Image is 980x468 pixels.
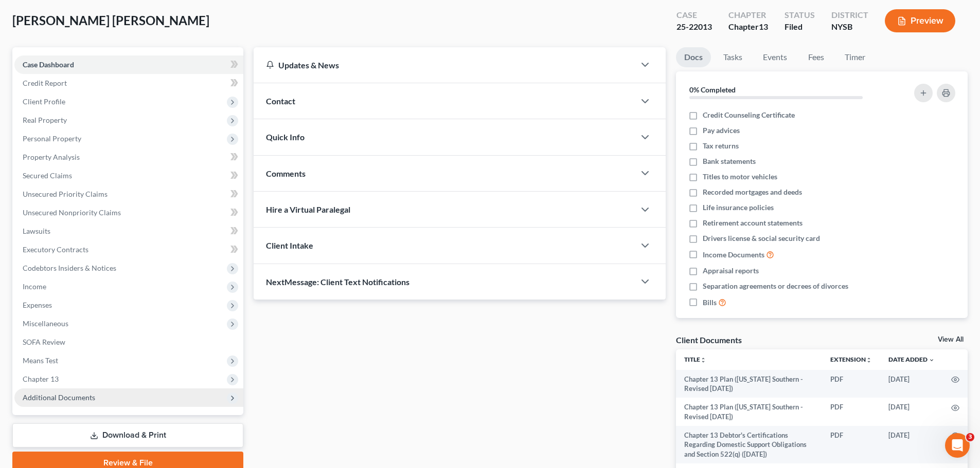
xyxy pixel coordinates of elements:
a: View All [938,336,964,343]
span: Miscellaneous [23,319,68,328]
span: Property Analysis [23,153,80,161]
td: PDF [822,398,880,426]
span: Unsecured Priority Claims [23,190,108,198]
span: Codebtors Insiders & Notices [23,264,116,272]
span: Executory Contracts [23,245,88,254]
div: NYSB [831,21,868,33]
a: Credit Report [14,74,243,92]
button: Preview [885,9,955,32]
span: 13 [759,22,768,31]
span: Hire a Virtual Paralegal [266,204,350,214]
div: Updates & News [266,60,622,70]
span: Client Profile [23,97,65,106]
span: Client Intake [266,240,313,250]
span: Unsecured Nonpriority Claims [23,208,121,217]
div: Client Documents [676,334,742,345]
a: Timer [836,47,874,67]
a: Property Analysis [14,148,243,166]
span: Bank statements [703,156,756,166]
span: Credit Report [23,79,67,87]
a: Case Dashboard [14,55,243,74]
a: Extensionunfold_more [830,355,872,363]
a: Tasks [715,47,751,67]
a: Secured Claims [14,166,243,185]
a: Fees [799,47,832,67]
a: Lawsuits [14,222,243,240]
td: PDF [822,426,880,463]
div: Chapter [728,9,768,21]
span: Bills [703,297,717,308]
span: Quick Info [266,132,305,142]
span: Expenses [23,301,52,309]
a: Download & Print [12,423,243,447]
div: Status [785,9,815,21]
span: Means Test [23,356,58,365]
i: expand_more [929,357,935,363]
div: Filed [785,21,815,33]
iframe: Intercom live chat [945,433,970,458]
span: Credit Counseling Certificate [703,110,795,120]
a: Docs [676,47,711,67]
a: Executory Contracts [14,240,243,259]
span: Comments [266,169,306,178]
span: Income [23,282,46,291]
strong: 0% Completed [689,85,736,94]
span: 3 [966,433,974,441]
td: Chapter 13 Plan ([US_STATE] Southern - Revised [DATE]) [676,370,822,398]
span: Life insurance policies [703,202,774,213]
a: Titleunfold_more [684,355,706,363]
span: Recorded mortgages and deeds [703,187,802,197]
span: Personal Property [23,134,81,143]
div: 25-22013 [676,21,712,33]
div: Case [676,9,712,21]
td: [DATE] [880,398,943,426]
span: NextMessage: Client Text Notifications [266,277,409,287]
span: Separation agreements or decrees of divorces [703,281,848,291]
i: unfold_more [866,357,872,363]
td: [DATE] [880,426,943,463]
span: Drivers license & social security card [703,233,820,244]
td: Chapter 13 Plan ([US_STATE] Southern - Revised [DATE]) [676,398,822,426]
span: Pay advices [703,125,740,136]
i: unfold_more [700,357,706,363]
span: Real Property [23,116,67,124]
a: Unsecured Priority Claims [14,185,243,203]
div: District [831,9,868,21]
span: Appraisal reports [703,266,759,276]
span: Chapter 13 [23,375,59,383]
a: Unsecured Nonpriority Claims [14,203,243,222]
span: Lawsuits [23,227,50,235]
td: Chapter 13 Debtor's Certifications Regarding Domestic Support Obligations and Section 522(q) ([DA... [676,426,822,463]
span: SOFA Review [23,338,65,346]
span: Income Documents [703,250,764,260]
span: Retirement account statements [703,218,803,228]
td: PDF [822,370,880,398]
span: Contact [266,96,295,106]
span: Titles to motor vehicles [703,172,777,182]
a: Events [755,47,795,67]
span: Case Dashboard [23,60,74,69]
span: Secured Claims [23,171,72,180]
a: Date Added expand_more [888,355,935,363]
span: Additional Documents [23,393,95,402]
span: Tax returns [703,141,739,151]
a: SOFA Review [14,333,243,351]
td: [DATE] [880,370,943,398]
div: Chapter [728,21,768,33]
span: [PERSON_NAME] [PERSON_NAME] [12,13,209,28]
